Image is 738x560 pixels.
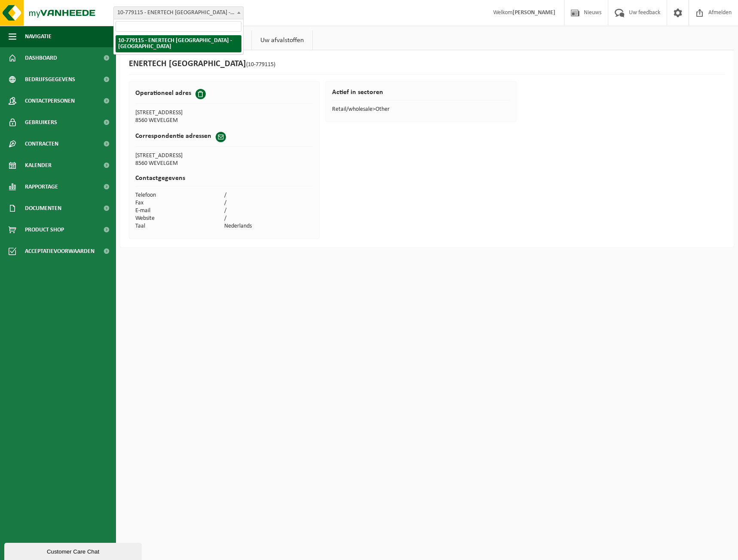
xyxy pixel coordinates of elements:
td: Taal [135,222,224,230]
td: Retail/wholesale>Other [332,106,510,113]
td: / [224,215,313,222]
td: Fax [135,199,224,207]
span: Acceptatievoorwaarden [25,240,95,262]
a: Uw afvalstoffen [252,30,312,50]
span: Rapportage [25,176,58,198]
h1: ENERTECH [GEOGRAPHIC_DATA] [129,59,275,70]
td: 8560 WEVELGEM [135,117,224,125]
span: Gebruikers [25,112,57,133]
span: (10-779115) [246,61,275,68]
h2: Correspondentie adressen [135,132,211,140]
strong: [PERSON_NAME] [512,9,555,16]
span: Navigatie [25,26,52,47]
span: Documenten [25,198,61,219]
td: / [224,199,313,207]
span: Contactpersonen [25,90,75,112]
span: 10-779115 - ENERTECH BELGIUM - WEVELGEM [114,7,243,19]
td: Telefoon [135,192,224,199]
li: 10-779115 - ENERTECH [GEOGRAPHIC_DATA] - [GEOGRAPHIC_DATA] [116,35,241,52]
span: Bedrijfsgegevens [25,69,75,90]
h2: Contactgegevens [135,175,313,186]
span: Dashboard [25,47,57,69]
span: Product Shop [25,219,64,240]
td: Nederlands [224,222,313,230]
span: Contracten [25,133,58,155]
span: 10-779115 - ENERTECH BELGIUM - WEVELGEM [113,6,244,19]
td: Website [135,215,224,222]
td: / [224,207,313,215]
td: E-mail [135,207,224,215]
span: Kalender [25,155,52,176]
td: 8560 WEVELGEM [135,160,313,167]
td: / [224,192,313,199]
h2: Operationeel adres [135,89,191,97]
iframe: chat widget [4,541,143,560]
td: [STREET_ADDRESS] [135,152,313,160]
td: [STREET_ADDRESS] [135,109,224,117]
h2: Actief in sectoren [332,89,510,100]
